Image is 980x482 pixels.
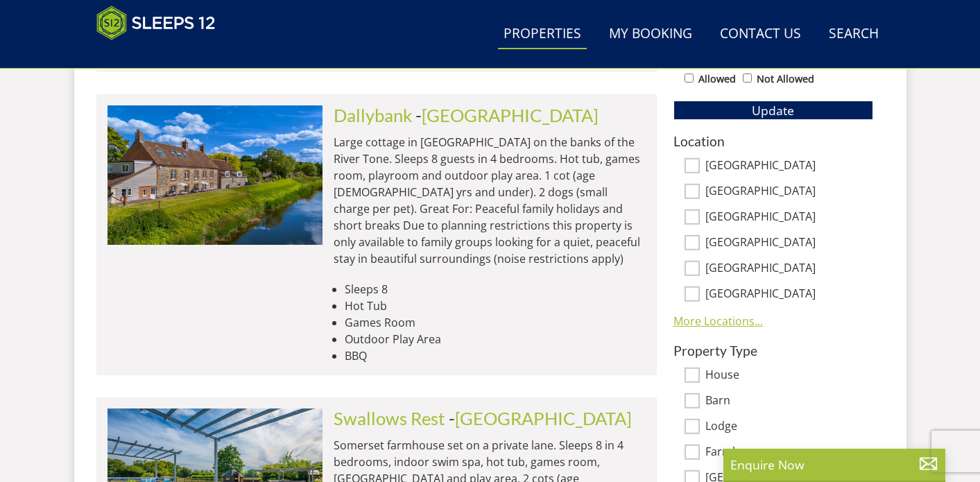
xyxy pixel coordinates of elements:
[714,19,807,50] a: Contact Us
[705,368,873,384] label: House
[334,105,412,126] a: Dallybank
[705,184,873,200] label: [GEOGRAPHIC_DATA]
[603,19,698,50] a: My Booking
[455,408,632,429] a: [GEOGRAPHIC_DATA]
[345,298,646,314] li: Hot Tub
[422,105,599,126] a: [GEOGRAPHIC_DATA]
[823,19,884,50] a: Search
[334,134,646,267] p: Large cottage in [GEOGRAPHIC_DATA] on the banks of the River Tone. Sleeps 8 guests in 4 bedrooms....
[705,159,873,174] label: [GEOGRAPHIC_DATA]
[705,261,873,277] label: [GEOGRAPHIC_DATA]
[334,408,445,429] a: Swallows Rest
[449,408,632,429] span: -
[673,343,873,358] h3: Property Type
[705,287,873,302] label: [GEOGRAPHIC_DATA]
[730,456,938,474] p: Enquire Now
[345,347,646,364] li: BBQ
[705,236,873,251] label: [GEOGRAPHIC_DATA]
[345,314,646,331] li: Games Room
[673,134,873,148] h3: Location
[705,210,873,225] label: [GEOGRAPHIC_DATA]
[498,19,587,50] a: Properties
[698,71,736,87] label: Allowed
[705,420,873,435] label: Lodge
[415,105,599,126] span: -
[757,71,814,87] label: Not Allowed
[89,49,235,60] iframe: Customer reviews powered by Trustpilot
[345,281,646,298] li: Sleeps 8
[96,6,216,40] img: Sleeps 12
[673,101,873,120] button: Update
[345,331,646,347] li: Outdoor Play Area
[108,105,323,244] img: riverside-somerset-holiday-accommodation-home-sleeps-8.original.jpg
[705,445,873,461] label: Farmhouse
[705,394,873,409] label: Barn
[752,102,794,119] span: Update
[673,313,763,329] a: More Locations...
